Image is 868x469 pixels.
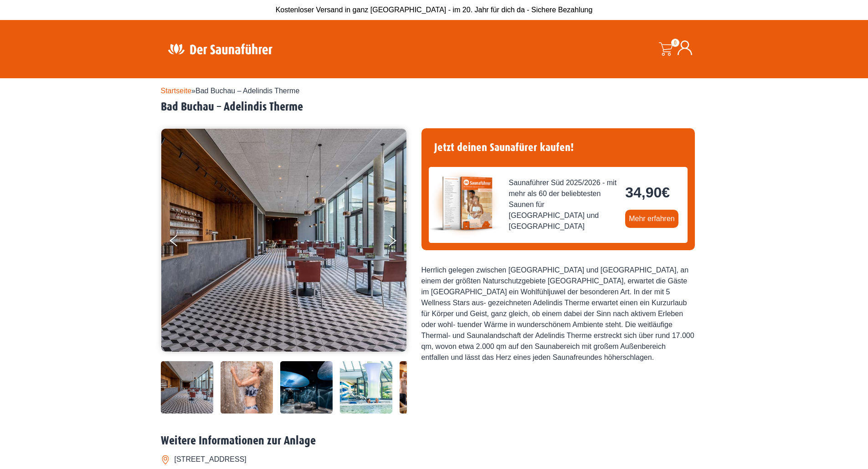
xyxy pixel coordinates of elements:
bdi: 34,90 [625,184,670,201]
span: » [161,87,300,95]
h4: Jetzt deinen Saunafürer kaufen! [429,136,688,160]
button: Next [387,231,410,254]
img: der-saunafuehrer-2025-sued.jpg [429,167,502,240]
h2: Bad Buchau – Adelindis Therme [161,100,708,114]
span: Saunaführer Süd 2025/2026 - mit mehr als 60 der beliebtesten Saunen für [GEOGRAPHIC_DATA] und [GE... [509,177,618,232]
span: € [662,184,670,201]
h2: Weitere Informationen zur Anlage [161,434,708,448]
button: Previous [170,231,193,254]
li: [STREET_ADDRESS] [161,452,708,467]
div: Herrlich gelegen zwischen [GEOGRAPHIC_DATA] und [GEOGRAPHIC_DATA], an einem der größten Naturschu... [421,265,695,363]
a: Startseite [161,87,192,95]
span: Bad Buchau – Adelindis Therme [195,87,299,95]
span: Kostenloser Versand in ganz [GEOGRAPHIC_DATA] - im 20. Jahr für dich da - Sichere Bezahlung [276,6,593,14]
a: Mehr erfahren [625,210,678,228]
span: 0 [671,39,679,47]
